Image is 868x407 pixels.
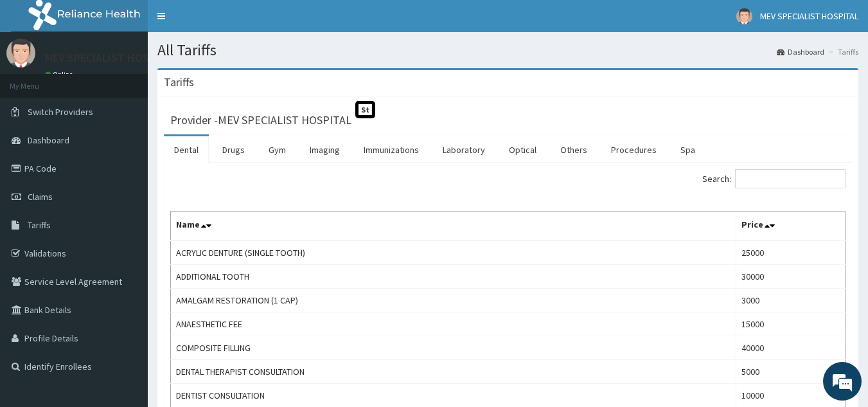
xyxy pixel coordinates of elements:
[736,265,846,289] td: 30000
[157,42,858,59] h1: All Tariffs
[550,136,598,163] a: Others
[777,46,824,57] a: Dashboard
[171,240,736,265] td: ACRYLIC DENTURE (SINGLE TOOTH)
[736,289,846,312] td: 3000
[28,219,51,231] span: Tariffs
[45,52,177,64] p: MEV SPECIALIST HOSPITAL
[736,312,846,336] td: 15000
[499,136,547,163] a: Optical
[28,106,93,118] span: Switch Providers
[171,336,736,360] td: COMPOSITE FILLING
[353,136,429,163] a: Immunizations
[736,360,846,384] td: 5000
[212,136,255,163] a: Drugs
[45,70,76,79] a: Online
[670,136,705,163] a: Spa
[171,265,736,289] td: ADDITIONAL TOOTH
[28,191,53,203] span: Claims
[299,136,350,163] a: Imaging
[6,39,35,68] img: User Image
[355,101,375,118] span: St
[735,169,846,188] input: Search:
[432,136,495,163] a: Laboratory
[170,114,351,126] h3: Provider - MEV SPECIALIST HOSPITAL
[736,212,846,241] th: Price
[826,46,858,57] li: Tariffs
[28,134,69,146] span: Dashboard
[171,360,736,384] td: DENTAL THERAPIST CONSULTATION
[171,312,736,336] td: ANAESTHETIC FEE
[164,77,194,88] h3: Tariffs
[601,136,667,163] a: Procedures
[736,336,846,360] td: 40000
[736,8,752,24] img: User Image
[171,212,736,241] th: Name
[171,289,736,312] td: AMALGAM RESTORATION (1 CAP)
[702,169,846,188] label: Search:
[258,136,296,163] a: Gym
[164,136,209,163] a: Dental
[760,10,858,22] span: MEV SPECIALIST HOSPITAL
[736,240,846,265] td: 25000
